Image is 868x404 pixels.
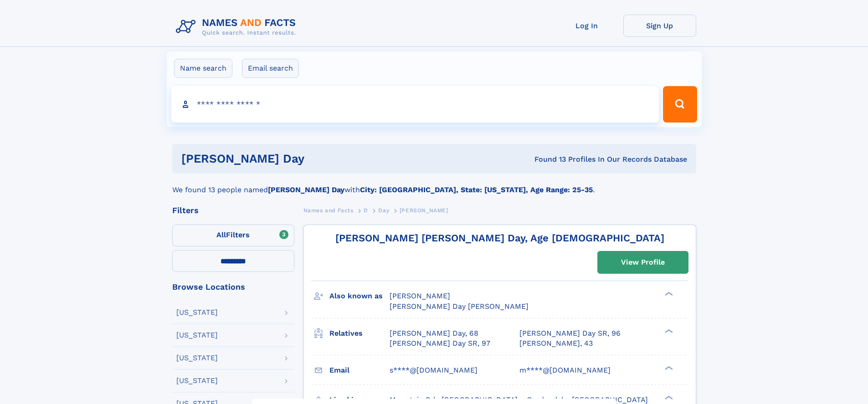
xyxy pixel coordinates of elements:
[663,291,673,297] div: ❯
[172,206,294,215] div: Filters
[329,326,390,341] h3: Relatives
[663,86,697,123] button: Search Button
[216,230,226,239] span: All
[174,59,232,78] label: Name search
[598,251,688,273] a: View Profile
[176,332,218,339] div: [US_STATE]
[663,365,673,371] div: ❯
[176,309,218,316] div: [US_STATE]
[390,338,490,348] a: [PERSON_NAME] Day SR, 97
[364,205,368,216] a: D
[378,205,389,216] a: Day
[171,86,659,123] input: search input
[360,185,593,194] b: City: [GEOGRAPHIC_DATA], State: [US_STATE], Age Range: 25-35
[176,354,218,362] div: [US_STATE]
[181,153,420,164] h1: [PERSON_NAME] Day
[390,302,529,311] span: [PERSON_NAME] Day [PERSON_NAME]
[400,207,448,214] span: [PERSON_NAME]
[172,15,303,39] img: Logo Names and Facts
[550,15,623,37] a: Log In
[176,377,218,384] div: [US_STATE]
[329,288,390,304] h3: Also known as
[329,363,390,378] h3: Email
[527,395,648,404] span: Gardendale, [GEOGRAPHIC_DATA]
[419,154,687,164] div: Found 13 Profiles In Our Records Database
[172,225,294,246] label: Filters
[172,283,294,291] div: Browse Locations
[663,394,673,400] div: ❯
[663,328,673,334] div: ❯
[303,205,354,216] a: Names and Facts
[519,338,593,348] a: [PERSON_NAME], 43
[172,174,696,195] div: We found 13 people named with .
[623,15,696,37] a: Sign Up
[390,395,518,404] span: Mountain Brk, [GEOGRAPHIC_DATA]
[390,328,478,338] a: [PERSON_NAME] Day, 68
[335,232,664,244] a: [PERSON_NAME] [PERSON_NAME] Day, Age [DEMOGRAPHIC_DATA]
[242,59,299,78] label: Email search
[378,207,389,214] span: Day
[390,291,450,300] span: [PERSON_NAME]
[621,252,665,273] div: View Profile
[268,185,344,194] b: [PERSON_NAME] Day
[519,328,621,338] a: [PERSON_NAME] Day SR, 96
[364,207,368,214] span: D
